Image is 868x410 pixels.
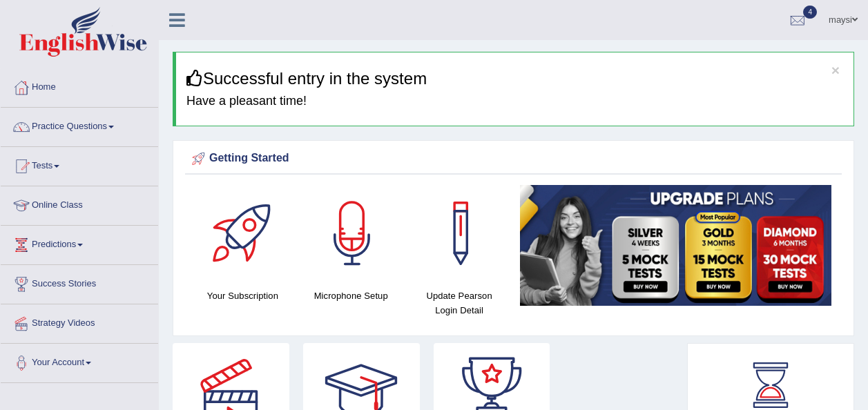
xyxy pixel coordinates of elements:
a: Tests [1,147,158,182]
h4: Have a pleasant time! [186,95,843,108]
img: small5.jpg [520,185,831,305]
a: Predictions [1,226,158,260]
button: × [831,63,840,77]
a: Success Stories [1,265,158,300]
a: Strategy Videos [1,304,158,339]
h3: Successful entry in the system [186,70,843,88]
h4: Update Pearson Login Detail [412,289,507,318]
a: Home [1,68,158,103]
a: Practice Questions [1,108,158,142]
h4: Your Subscription [195,289,290,303]
a: Online Class [1,186,158,221]
a: Your Account [1,344,158,378]
div: Getting Started [189,148,838,169]
span: 4 [803,6,817,19]
h4: Microphone Setup [304,289,398,303]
